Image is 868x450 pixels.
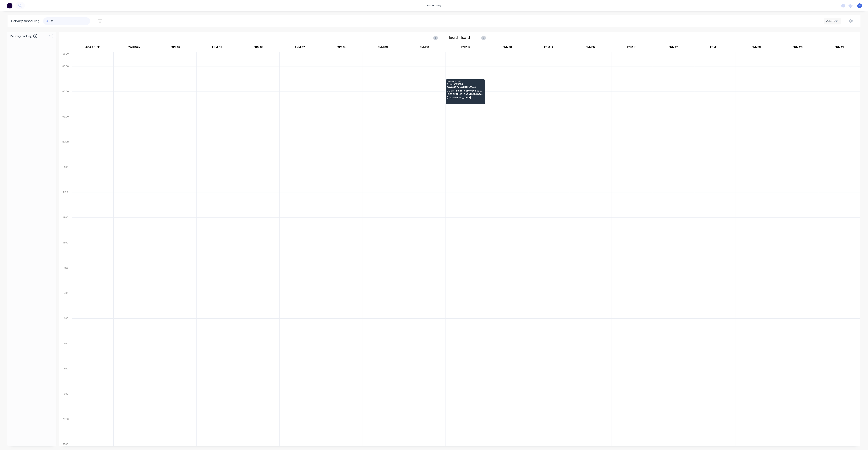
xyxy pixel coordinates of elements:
[238,44,279,52] div: FNM 06
[528,44,569,52] div: FNM 14
[445,44,487,52] div: FNM 12
[59,190,72,215] div: 11:00
[404,44,445,52] div: FNM 10
[279,44,321,52] div: FNM 07
[736,44,777,52] div: FNM 19
[611,44,652,52] div: FNM 16
[487,44,528,52] div: FNM 13
[59,392,72,417] div: 19:00
[59,52,72,64] div: 05:30
[826,19,837,23] div: Vehicle
[694,44,735,52] div: FNM 18
[447,93,483,95] span: [GEOGRAPHIC_DATA] [GEOGRAPHIC_DATA]
[818,44,860,52] div: FNM 21
[196,44,238,52] div: FNM 03
[362,44,403,52] div: FNM 09
[59,266,72,291] div: 14:00
[858,4,861,7] span: F1
[59,165,72,190] div: 10:00
[425,3,443,8] div: productivity
[59,114,72,140] div: 08:00
[321,44,362,52] div: FNM 08
[447,83,483,85] span: Order # 195384
[33,34,37,38] span: 0
[8,15,43,27] div: Delivery scheduling
[59,64,72,89] div: 06:00
[447,89,483,92] span: GCMR Project Services Pty Ltd
[447,86,483,88] span: PO # 347 SANCTUARY 15013
[59,366,72,392] div: 18:00
[59,417,72,442] div: 20:00
[824,18,841,24] button: Vehicle
[570,44,611,52] div: FNM 15
[59,240,72,266] div: 13:00
[59,316,72,341] div: 16:00
[59,291,72,316] div: 15:00
[10,34,32,38] span: Delivery backlog
[447,96,483,99] span: [GEOGRAPHIC_DATA]
[7,3,12,8] img: Factory
[113,44,155,52] div: 2nd Run
[59,140,72,165] div: 09:00
[72,44,113,52] div: ACA Truck
[59,442,72,447] div: 21:00
[447,80,483,82] span: 06:30 - 07:30
[59,215,72,240] div: 12:00
[59,341,72,367] div: 17:00
[51,17,90,25] input: Search for orders
[59,89,72,114] div: 07:00
[653,44,694,52] div: FNM 17
[777,44,818,52] div: FNM 20
[155,44,196,52] div: FNM 02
